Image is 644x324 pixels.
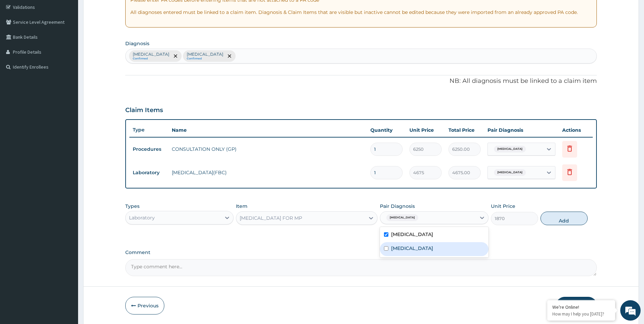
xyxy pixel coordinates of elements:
label: Diagnosis [125,40,149,47]
div: Chat with us now [35,38,114,47]
button: Submit [556,297,597,314]
span: We're online! [39,86,94,154]
img: d_794563401_company_1708531726252_794563401 [13,34,27,51]
th: Quantity [367,123,406,137]
span: remove selection option [226,53,233,59]
th: Unit Price [406,123,445,137]
div: [MEDICAL_DATA] FOR MP [240,215,302,221]
th: Type [129,124,168,136]
button: Add [540,212,588,225]
th: Name [168,123,367,137]
small: Confirmed [133,57,169,60]
label: [MEDICAL_DATA] [391,245,433,252]
span: [MEDICAL_DATA] [386,214,418,221]
textarea: Type your message and hit 'Enter' [3,185,129,209]
span: [MEDICAL_DATA] [494,146,526,152]
p: [MEDICAL_DATA] [133,52,169,57]
td: [MEDICAL_DATA](FBC) [168,166,367,179]
label: Comment [125,250,597,255]
div: Minimize live chat window [111,3,128,20]
button: Previous [125,297,164,314]
label: Pair Diagnosis [380,203,415,210]
label: [MEDICAL_DATA] [391,231,433,238]
label: Item [236,203,247,210]
p: NB: All diagnosis must be linked to a claim item [125,77,597,86]
div: Laboratory [129,214,155,221]
th: Pair Diagnosis [484,123,559,137]
small: Confirmed [187,57,223,60]
div: We're Online! [552,304,610,310]
td: CONSULTATION ONLY (GP) [168,142,367,156]
span: remove selection option [172,53,179,59]
h3: Claim Items [125,107,163,114]
span: [MEDICAL_DATA] [494,169,526,176]
p: All diagnoses entered must be linked to a claim item. Diagnosis & Claim Items that are visible bu... [130,9,592,16]
td: Laboratory [129,166,168,179]
th: Total Price [445,123,484,137]
th: Actions [559,123,593,137]
label: Unit Price [491,203,515,210]
td: Procedures [129,143,168,156]
p: [MEDICAL_DATA] [187,52,223,57]
label: Types [125,203,140,209]
p: How may I help you today? [552,311,610,317]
